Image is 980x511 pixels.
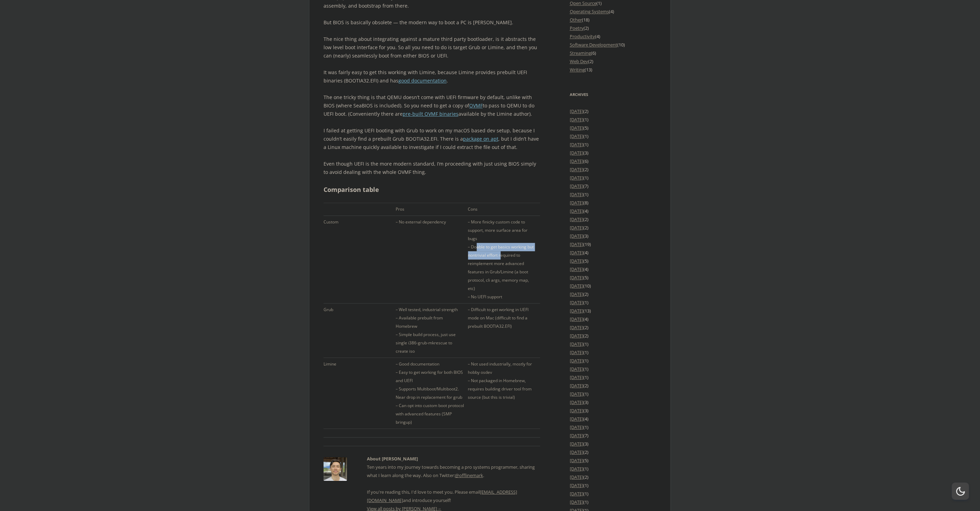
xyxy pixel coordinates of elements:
[570,233,583,239] a: [DATE]
[570,265,656,273] li: (4)
[570,423,656,431] li: (1)
[324,18,540,27] p: But BIOS is basically obsolete — the modern way to boot a PC is [PERSON_NAME].
[324,216,396,303] td: Custom
[570,298,656,307] li: (1)
[570,381,656,390] li: (2)
[570,25,584,31] a: Poetry
[570,466,583,472] a: [DATE]
[396,303,468,358] td: – Well tested, industrial strength – Available prebuilt from Homebrew – Simple build process, jus...
[324,303,396,358] td: Grub
[570,232,656,240] li: (3)
[570,32,656,41] li: (4)
[570,57,656,65] li: (2)
[324,68,540,85] p: It was fairly easy to get this working with Limine, because Limine provides prebuilt UEFI binarie...
[570,482,583,488] a: [DATE]
[570,315,656,323] li: (4)
[398,77,447,84] a: good documentation
[570,474,583,480] a: [DATE]
[570,141,583,148] a: [DATE]
[570,490,656,498] li: (1)
[570,440,656,448] li: (3)
[570,308,583,314] a: [DATE]
[570,415,656,423] li: (4)
[570,149,656,157] li: (3)
[570,456,656,465] li: (5)
[570,282,656,290] li: (10)
[570,49,656,57] li: (6)
[455,472,483,478] a: @offlinemark
[570,358,583,364] a: [DATE]
[570,366,583,372] a: [DATE]
[570,65,656,74] li: (13)
[570,257,656,265] li: (5)
[570,341,583,347] a: [DATE]
[570,473,656,481] li: (2)
[570,356,656,365] li: (1)
[570,399,583,405] a: [DATE]
[570,491,583,497] a: [DATE]
[463,135,498,142] a: package on apt
[570,240,656,248] li: (19)
[570,273,656,282] li: (5)
[570,407,583,414] a: [DATE]
[324,160,540,176] p: Even though UEFI is the more modern standard, I’m proceeding with just using BIOS simply to avoid...
[570,449,583,455] a: [DATE]
[570,166,583,173] a: [DATE]
[570,332,656,340] li: (2)
[324,185,540,195] h2: Comparison table
[570,33,595,39] a: Productivity
[468,203,540,216] td: Cons
[570,215,656,223] li: (2)
[570,373,656,381] li: (1)
[570,266,583,272] a: [DATE]
[570,42,617,48] a: Software Development
[324,35,540,60] p: The nice thing about integrating against a mature third party bootloader, is it abstracts the low...
[570,390,656,398] li: (1)
[570,274,583,281] a: [DATE]
[396,358,468,429] td: – Good documentation – Easy to get working for both BIOS and UEFI – Supports Multiboot/Multiboot2...
[570,41,656,49] li: (10)
[396,203,468,216] td: Pros
[570,349,583,355] a: [DATE]
[570,406,656,415] li: (3)
[570,498,656,506] li: (1)
[570,340,656,348] li: (1)
[570,299,583,306] a: [DATE]
[570,333,583,339] a: [DATE]
[570,174,656,182] li: (1)
[469,102,483,109] a: OVMF
[570,307,656,315] li: (13)
[570,481,656,490] li: (1)
[570,249,583,256] a: [DATE]
[468,303,540,358] td: – Difficult to get working in UEFI mode on Mac (difficult to find a prebuilt BOOTIA32.EFI)
[570,465,656,473] li: (1)
[324,126,540,151] p: I failed at getting UEFI booting with Grub to work on my macOS based dev setup, because I couldn’...
[367,463,540,504] p: Ten years into my journey towards becoming a pro systems programmer, sharing what I learn along t...
[570,17,582,23] a: Other
[396,216,468,303] td: – No external dependency
[570,224,583,231] a: [DATE]
[570,116,583,123] a: [DATE]
[570,150,583,156] a: [DATE]
[570,431,656,440] li: (7)
[570,316,583,322] a: [DATE]
[570,191,583,197] a: [DATE]
[570,290,656,298] li: (2)
[570,441,583,447] a: [DATE]
[570,90,656,99] h3: Archives
[570,365,656,373] li: (1)
[570,241,583,247] a: [DATE]
[570,16,656,24] li: (18)
[570,157,656,165] li: (6)
[570,457,583,464] a: [DATE]
[570,67,585,73] a: Writing
[570,348,656,356] li: (1)
[570,283,583,289] a: [DATE]
[367,455,540,463] h2: About [PERSON_NAME]
[570,199,656,207] li: (8)
[570,223,656,232] li: (2)
[570,424,583,430] a: [DATE]
[570,108,583,114] a: [DATE]
[570,432,583,439] a: [DATE]
[570,200,583,206] a: [DATE]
